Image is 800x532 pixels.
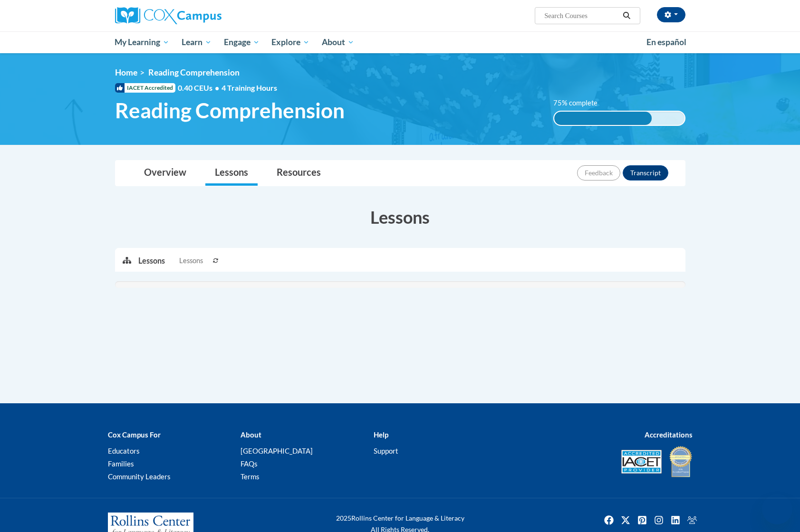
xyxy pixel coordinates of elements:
a: Lessons [205,161,258,186]
img: Accredited IACET® Provider [621,450,662,474]
a: Learn [175,31,218,53]
span: 4 Training Hours [222,83,277,92]
span: Explore [271,37,309,48]
img: Twitter icon [618,513,633,528]
a: Twitter [618,513,633,528]
label: 75% complete [553,98,608,108]
img: Cox Campus [115,7,222,24]
b: Help [374,430,388,439]
a: Educators [108,446,140,455]
img: Facebook icon [601,513,617,528]
span: Engage [224,37,260,48]
a: Instagram [651,513,666,528]
a: Terms [241,472,260,481]
img: Pinterest icon [635,513,650,528]
span: Reading Comprehension [148,67,240,77]
p: Lessons [138,256,165,266]
img: Facebook group icon [684,513,700,528]
img: LinkedIn icon [668,513,683,528]
span: 0.40 CEUs [178,83,222,93]
a: [GEOGRAPHIC_DATA] [241,446,313,455]
span: Learn [182,37,212,48]
span: 2025 [336,514,351,522]
b: Accreditations [645,430,693,439]
iframe: Button to launch messaging window [762,494,792,524]
a: My Learning [109,31,176,53]
button: Search [619,10,634,21]
span: Reading Comprehension [115,98,345,123]
a: Engage [218,31,266,53]
a: About [316,31,360,53]
a: Families [108,459,134,468]
a: Cox Campus [115,7,296,24]
span: En español [646,37,686,47]
span: • [215,83,219,92]
div: 75% complete [554,112,652,125]
a: Pinterest [635,513,650,528]
a: Linkedin [668,513,683,528]
a: Resources [267,161,330,186]
span: Lessons [179,256,203,266]
a: Explore [265,31,316,53]
button: Feedback [577,165,620,180]
a: Support [374,446,398,455]
img: IDA® Accredited [669,445,693,478]
a: Community Leaders [108,472,171,481]
span: My Learning [115,37,169,48]
input: Search Courses [543,10,619,21]
b: About [241,430,261,439]
b: Cox Campus For [108,430,161,439]
a: Home [115,67,137,77]
h3: Lessons [115,205,685,229]
img: Instagram icon [651,513,666,528]
button: Account Settings [657,7,685,22]
a: Overview [135,161,196,186]
span: IACET Accredited [115,83,175,93]
a: Facebook Group [684,513,700,528]
a: En español [640,32,693,52]
button: Transcript [623,165,668,180]
a: FAQs [241,459,258,468]
a: Facebook [601,513,617,528]
div: Main menu [101,31,700,53]
span: About [322,37,354,48]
